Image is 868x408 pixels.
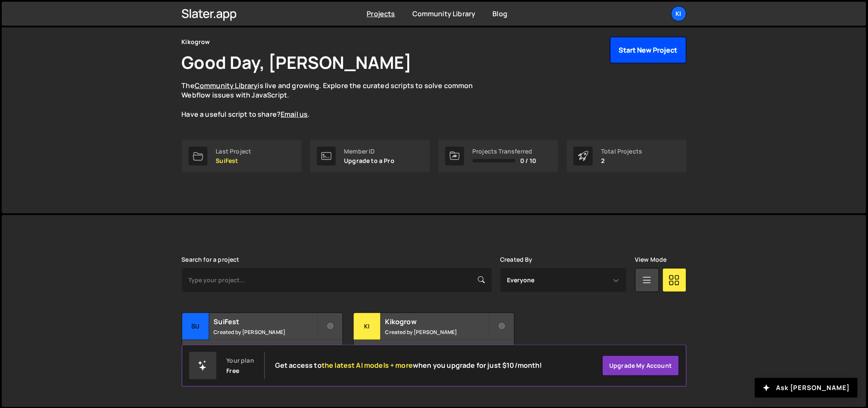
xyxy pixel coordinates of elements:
p: The is live and growing. Explore the curated scripts to solve common Webflow issues with JavaScri... [182,81,490,119]
h2: SuiFest [214,317,317,326]
div: Your plan [227,357,254,364]
h2: Get access to when you upgrade for just $10/month! [275,361,542,370]
a: Community Library [195,81,258,90]
div: Ki [354,313,381,340]
a: Blog [493,9,508,18]
a: Su SuiFest Created by [PERSON_NAME] 1 page, last updated by [PERSON_NAME] about 9 hours ago [182,313,343,366]
button: Start New Project [610,37,687,63]
h1: Good Day, [PERSON_NAME] [182,50,412,74]
span: 0 / 10 [521,157,536,164]
div: Total Projects [601,148,643,155]
p: 2 [601,157,643,164]
small: Created by [PERSON_NAME] [214,328,317,336]
div: Su [182,313,209,340]
a: Ki Kikogrow Created by [PERSON_NAME] 1 page, last updated by [PERSON_NAME] [DATE] [353,313,515,366]
div: Last Project [216,148,252,155]
div: Projects Transferred [473,148,536,155]
label: Search for a project [182,256,240,263]
p: SuiFest [216,157,252,164]
a: Projects [367,9,395,18]
a: Community Library [412,9,476,18]
a: Ki [671,6,687,21]
div: Kikogrow [182,37,210,47]
a: Email us [281,109,308,119]
a: Upgrade my account [602,355,679,376]
div: 1 page, last updated by [PERSON_NAME] about 9 hours ago [182,340,343,366]
div: Free [227,367,240,374]
div: Member ID [344,148,395,155]
span: the latest AI models + more [322,361,413,370]
h2: Kikogrow [385,317,489,326]
button: Ask [PERSON_NAME] [755,378,858,398]
p: Upgrade to a Pro [344,157,395,164]
label: Created By [501,256,533,263]
small: Created by [PERSON_NAME] [385,328,489,336]
input: Type your project... [182,268,492,292]
label: View Mode [635,256,667,263]
a: Last Project SuiFest [182,140,302,172]
div: 1 page, last updated by [PERSON_NAME] [DATE] [354,340,514,366]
